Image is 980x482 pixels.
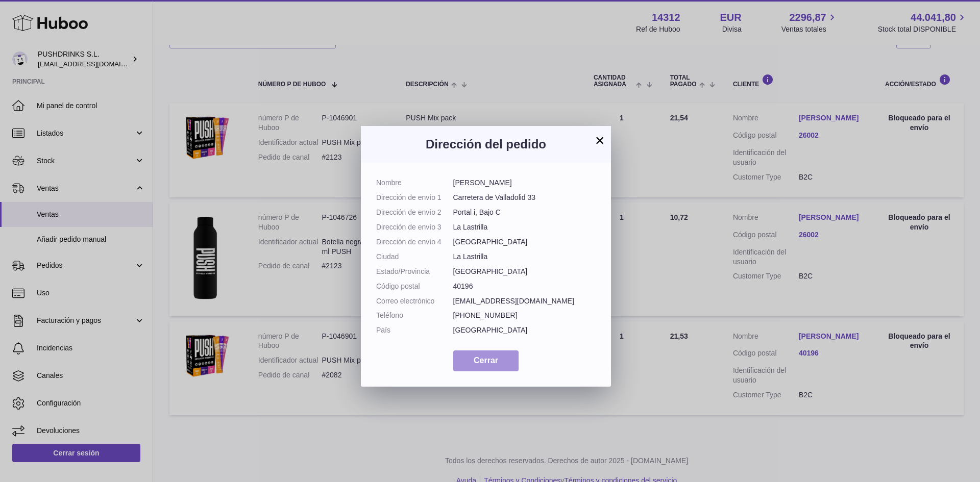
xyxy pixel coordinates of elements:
dt: Dirección de envío 3 [376,222,453,232]
dt: Estado/Provincia [376,267,453,276]
dd: Portal i, Bajo C [453,208,596,217]
button: Cerrar [453,350,519,371]
button: × [594,134,606,146]
dt: Ciudad [376,252,453,262]
dd: [EMAIL_ADDRESS][DOMAIN_NAME] [453,296,596,306]
dd: [GEOGRAPHIC_DATA] [453,267,596,276]
h3: Dirección del pedido [376,136,596,153]
dd: [GEOGRAPHIC_DATA] [453,237,596,247]
dt: Correo electrónico [376,296,453,306]
dd: 40196 [453,282,596,291]
dt: Dirección de envío 2 [376,208,453,217]
dd: La Lastrilla [453,222,596,232]
dt: Teléfono [376,311,453,320]
dt: País [376,325,453,335]
dd: [PHONE_NUMBER] [453,311,596,320]
dt: Nombre [376,178,453,188]
dt: Dirección de envío 4 [376,237,453,247]
dt: Dirección de envío 1 [376,193,453,202]
dt: Código postal [376,282,453,291]
dd: La Lastrilla [453,252,596,262]
dd: [PERSON_NAME] [453,178,596,188]
dd: [GEOGRAPHIC_DATA] [453,325,596,335]
span: Cerrar [474,356,498,365]
dd: Carretera de Valladolid 33 [453,193,596,202]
